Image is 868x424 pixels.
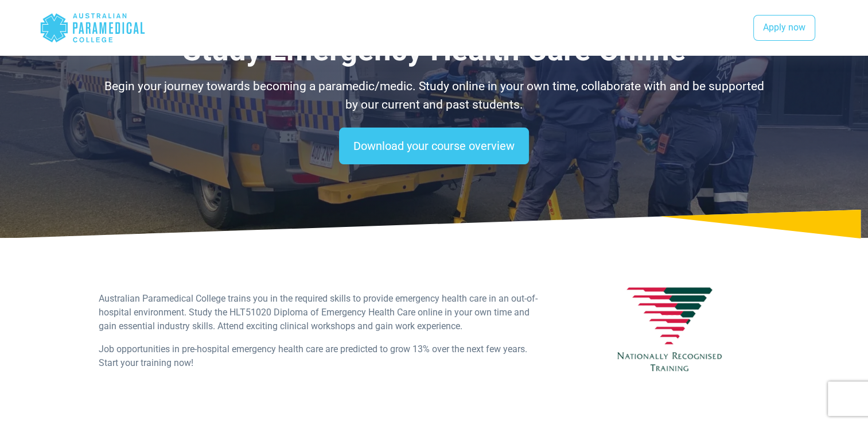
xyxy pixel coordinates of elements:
[99,78,770,114] p: Begin your journey towards becoming a paramedic/medic. Study online in your own time, collaborate...
[99,292,542,333] p: Australian Paramedical College trains you in the required skills to provide emergency health care...
[99,342,542,370] p: Job opportunities in pre-hospital emergency health care are predicted to grow 13% over the next f...
[753,15,815,41] a: Apply now
[339,128,529,164] a: Download your course overview
[40,9,146,47] div: Australian Paramedical College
